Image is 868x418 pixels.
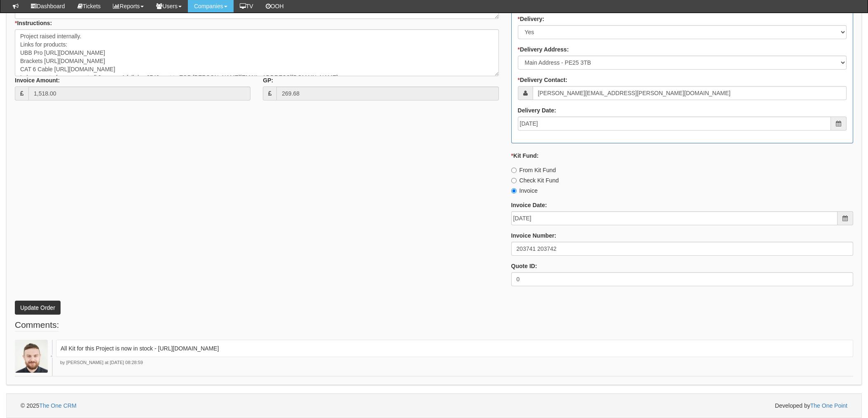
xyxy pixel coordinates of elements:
p: by [PERSON_NAME] at [DATE] 08:28:59 [56,360,853,366]
span: © 2025 [21,402,77,409]
label: Invoice [511,187,538,195]
input: From Kit Fund [511,168,517,173]
label: From Kit Fund [511,166,556,174]
label: Delivery Contact: [518,76,568,84]
a: The One CRM [39,402,76,409]
label: Kit Fund: [511,152,539,160]
span: Developed by [775,402,847,410]
label: Delivery Address: [518,45,569,54]
legend: Comments: [15,319,59,332]
label: GP: [263,76,273,84]
label: Delivery: [518,15,545,23]
input: Check Kit Fund [511,178,517,183]
button: Update Order [15,301,61,315]
a: The One Point [810,402,847,409]
p: All Kit for this Project is now in stock - [URL][DOMAIN_NAME] [61,344,849,353]
label: Quote ID: [511,262,537,270]
label: Delivery Date: [518,106,556,114]
label: Check Kit Fund [511,176,559,184]
label: Invoice Number: [511,231,557,240]
label: Instructions: [15,19,52,27]
img: Brad Guiness [15,340,48,373]
textarea: Project raised internally. Links for products: UBB Pro [URL][DOMAIN_NAME] Brackets [URL][DOMAIN_N... [15,29,499,76]
input: Invoice [511,188,517,194]
label: Invoice Date: [511,201,547,209]
label: Invoice Amount: [15,76,60,84]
